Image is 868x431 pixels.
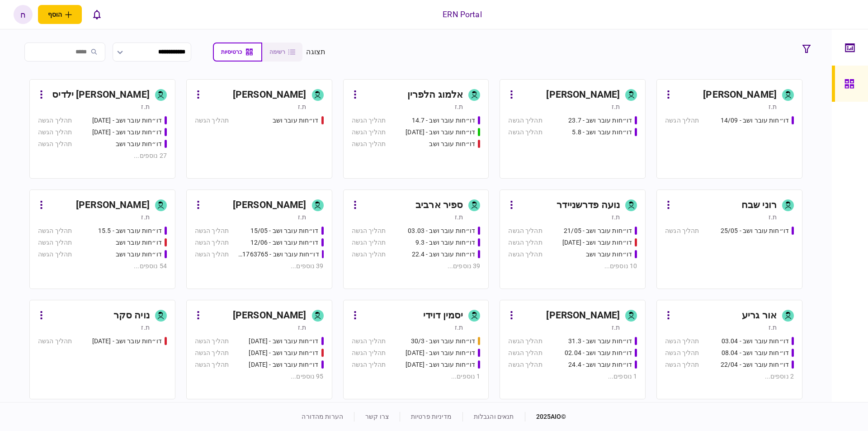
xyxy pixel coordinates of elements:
[406,128,475,137] div: דו״חות עובר ושב - 15.07.25
[525,412,566,422] div: © 2025 AIO
[722,336,789,346] div: דו״חות עובר ושב - 03.04
[238,250,319,259] div: דו״חות עובר ושב - 511763765 18/06
[568,360,632,369] div: דו״חות עובר ושב - 24.4
[92,116,162,125] div: דו״חות עובר ושב - 25.06.25
[612,323,620,332] div: ת.ז
[508,128,542,137] div: תהליך הגשה
[195,250,229,259] div: תהליך הגשה
[195,336,229,346] div: תהליך הגשה
[429,139,475,149] div: דו״חות עובר ושב
[508,238,542,247] div: תהליך הגשה
[195,238,229,247] div: תהליך הגשה
[721,116,789,125] div: דו״חות עובר ושב - 14/09
[213,43,262,62] button: כרטיסיות
[92,128,162,137] div: דו״חות עובר ושב - 26.06.25
[352,336,386,346] div: תהליך הגשה
[572,128,632,137] div: דו״חות עובר ושב - 5.8
[298,213,306,222] div: ת.ז
[92,336,162,346] div: דו״חות עובר ושב - 19.03.2025
[269,49,285,55] span: רשימה
[568,116,632,125] div: דו״חות עובר ושב - 23.7
[769,102,777,111] div: ת.ז
[411,336,476,346] div: דו״חות עובר ושב - 30/3
[352,226,386,236] div: תהליך הגשה
[186,189,332,289] a: [PERSON_NAME]ת.זדו״חות עובר ושב - 15/05תהליך הגשהדו״חות עובר ושב - 12/06תהליך הגשהדו״חות עובר ושב...
[546,308,620,323] div: [PERSON_NAME]
[38,238,72,247] div: תהליך הגשה
[343,79,489,179] a: אלמוג הלפריןת.זדו״חות עובר ושב - 14.7תהליך הגשהדו״חות עובר ושב - 15.07.25תהליך הגשהדו״חות עובר וש...
[508,348,542,358] div: תהליך הגשה
[116,250,162,259] div: דו״חות עובר ושב
[411,413,452,420] a: מדיניות פרטיות
[233,308,307,323] div: [PERSON_NAME]
[38,261,167,271] div: 54 נוספים ...
[721,226,789,236] div: דו״חות עובר ושב - 25/05
[586,250,632,259] div: דו״חות עובר ושב
[343,189,489,289] a: ספיר ארביבת.זדו״חות עובר ושב - 03.03תהליך הגשהדו״חות עובר ושב - 9.3תהליך הגשהדו״חות עובר ושב - 22...
[195,372,324,381] div: 95 נוספים ...
[500,189,646,289] a: נועה פדרשניידרת.זדו״חות עובר ושב - 21/05תהליך הגשהדו״חות עובר ושב - 03/06/25תהליך הגשהדו״חות עובר...
[455,102,463,111] div: ת.ז
[352,360,386,369] div: תהליך הגשה
[769,213,777,222] div: ת.ז
[568,336,632,346] div: דו״חות עובר ושב - 31.3
[306,47,325,57] div: תצוגה
[500,79,646,179] a: [PERSON_NAME]ת.זדו״חות עובר ושב - 23.7תהליך הגשהדו״חות עובר ושב - 5.8תהליך הגשה
[562,238,632,247] div: דו״חות עובר ושב - 03/06/25
[508,116,542,125] div: תהליך הגשה
[98,226,162,236] div: דו״חות עובר ושב - 15.5
[38,139,72,149] div: תהליך הגשה
[423,308,463,323] div: יסמין דוידי
[302,413,343,420] a: הערות מהדורה
[38,116,72,125] div: תהליך הגשה
[298,323,306,332] div: ת.ז
[352,250,386,259] div: תהליך הגשה
[508,360,542,369] div: תהליך הגשה
[186,300,332,399] a: [PERSON_NAME]ת.זדו״חות עובר ושב - 19/03/2025תהליך הגשהדו״חות עובר ושב - 19.3.25תהליך הגשהדו״חות ע...
[406,360,475,369] div: דו״חות עובר ושב - 02/09/25
[665,116,699,125] div: תהליך הגשה
[262,43,302,62] button: רשימה
[415,238,476,247] div: דו״חות עובר ושב - 9.3
[250,226,319,236] div: דו״חות עובר ושב - 15/05
[665,336,699,346] div: תהליך הגשה
[38,250,72,259] div: תהליך הגשה
[113,308,150,323] div: נויה סקר
[508,372,637,381] div: 1 נוספים ...
[407,88,463,102] div: אלמוג הלפרין
[38,336,72,346] div: תהליך הגשה
[141,102,149,111] div: ת.ז
[415,198,463,213] div: ספיר ארביב
[76,198,150,213] div: [PERSON_NAME]
[352,261,481,271] div: 39 נוספים ...
[769,323,777,332] div: ת.ז
[742,308,777,323] div: אור גריע
[29,79,175,179] a: [PERSON_NAME] ילדיסת.זדו״חות עובר ושב - 25.06.25תהליך הגשהדו״חות עובר ושב - 26.06.25תהליך הגשהדו״...
[195,261,324,271] div: 39 נוספים ...
[29,189,175,289] a: [PERSON_NAME]ת.זדו״חות עובר ושב - 15.5תהליך הגשהדו״חות עובר ושבתהליך הגשהדו״חות עובר ושבתהליך הגש...
[38,128,72,137] div: תהליך הגשה
[14,5,33,24] div: ח
[665,360,699,369] div: תהליך הגשה
[365,413,389,420] a: צרו קשר
[656,79,802,179] a: [PERSON_NAME]ת.זדו״חות עובר ושב - 14/09תהליך הגשה
[87,5,106,24] button: פתח רשימת התראות
[38,151,167,161] div: 27 נוספים ...
[298,102,306,111] div: ת.ז
[273,116,319,125] div: דו״חות עובר ושב
[352,139,386,149] div: תהליך הגשה
[443,9,481,20] div: ERN Portal
[455,323,463,332] div: ת.ז
[141,213,149,222] div: ת.ז
[656,189,802,289] a: רוני שבחת.זדו״חות עובר ושב - 25/05תהליך הגשה
[406,348,475,358] div: דו״חות עובר ושב - 31.08.25
[665,226,699,236] div: תהליך הגשה
[221,49,242,55] span: כרטיסיות
[195,116,229,125] div: תהליך הגשה
[141,323,149,332] div: ת.ז
[233,198,307,213] div: [PERSON_NAME]
[665,372,794,381] div: 2 נוספים ...
[508,226,542,236] div: תהליך הגשה
[412,250,476,259] div: דו״חות עובר ושב - 22.4
[343,300,489,399] a: יסמין דוידית.זדו״חות עובר ושב - 30/3תהליך הגשהדו״חות עובר ושב - 31.08.25תהליך הגשהדו״חות עובר ושב...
